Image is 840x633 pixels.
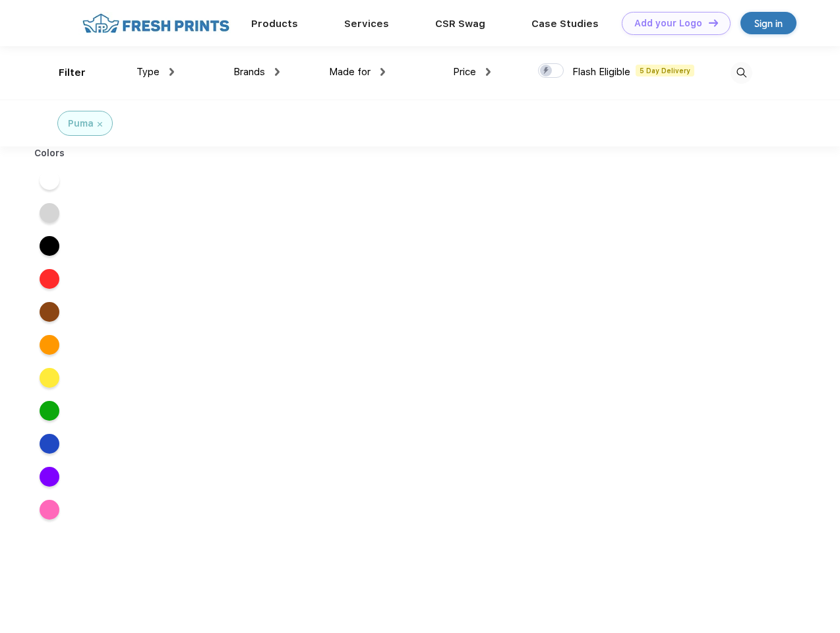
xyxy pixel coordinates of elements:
[453,66,476,78] span: Price
[275,68,280,76] img: dropdown.png
[731,62,752,84] img: desktop_search.svg
[740,12,796,34] a: Sign in
[344,18,389,30] a: Services
[251,18,298,30] a: Products
[169,68,174,76] img: dropdown.png
[636,65,694,76] span: 5 Day Delivery
[380,68,385,76] img: dropdown.png
[709,19,718,26] img: DT
[329,66,371,78] span: Made for
[435,18,485,30] a: CSR Swag
[233,66,265,78] span: Brands
[486,68,491,76] img: dropdown.png
[24,146,75,160] div: Colors
[754,16,783,31] div: Sign in
[59,65,86,80] div: Filter
[572,66,630,78] span: Flash Eligible
[634,18,702,29] div: Add your Logo
[78,12,233,35] img: fo%20logo%202.webp
[68,117,94,131] div: Puma
[98,122,102,127] img: filter_cancel.svg
[136,66,160,78] span: Type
